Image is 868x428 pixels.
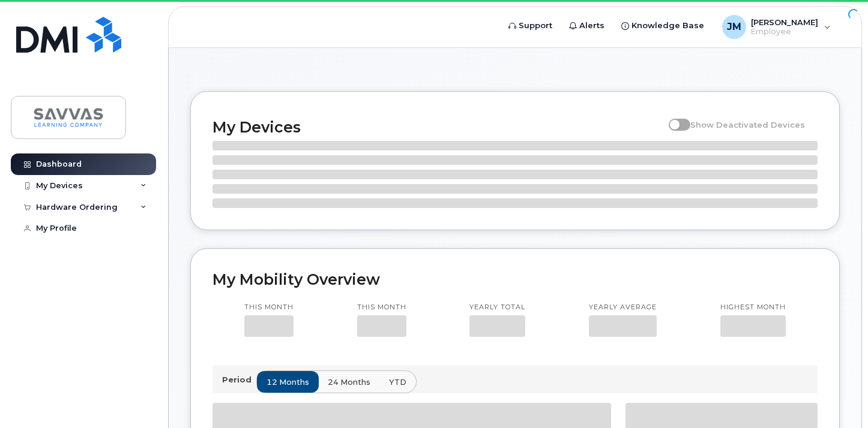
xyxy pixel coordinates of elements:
[720,303,786,312] p: Highest month
[222,374,256,385] p: Period
[669,113,678,123] input: Show Deactivated Devices
[589,303,657,312] p: Yearly average
[244,303,294,312] p: This month
[690,120,805,129] span: Show Deactivated Devices
[469,303,525,312] p: Yearly total
[212,270,818,288] h2: My Mobility Overview
[389,376,406,388] span: YTD
[328,376,370,388] span: 24 months
[357,303,406,312] p: This month
[212,118,663,136] h2: My Devices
